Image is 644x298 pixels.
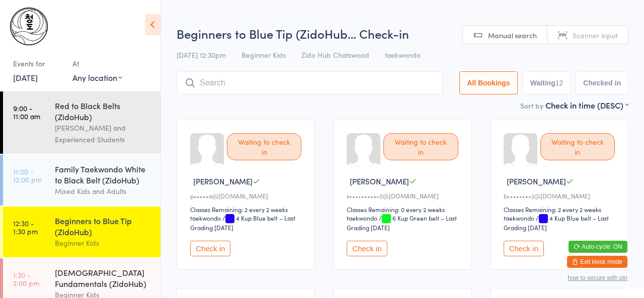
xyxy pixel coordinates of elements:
[190,191,304,200] div: p•••••a@[DOMAIN_NAME]
[573,30,618,40] span: Scanner input
[13,219,38,235] time: 12:30 - 1:30 pm
[190,214,221,222] div: taekwondo
[504,214,534,222] div: taekwondo
[301,50,369,60] span: Zido Hub Chatswood
[347,214,377,222] div: taekwondo
[193,176,253,186] span: [PERSON_NAME]
[242,50,286,60] span: Beginner Kids
[177,71,443,94] input: Search
[545,100,628,111] div: Check in time (DESC)
[385,50,421,60] span: taekwondo
[504,205,618,214] div: Classes Remaining: 2 every 2 weeks
[569,241,627,253] button: Auto-cycle: ON
[13,104,40,120] time: 9:00 - 11:00 am
[567,256,627,268] button: Exit kiosk mode
[177,50,226,60] span: [DATE] 12:30pm
[3,91,160,154] a: 9:00 -11:00 amRed to Black Belts (ZidoHub)[PERSON_NAME] and Experienced Students
[190,214,295,232] span: / 4 Kup Blue belt – Last Grading [DATE]
[13,55,62,72] div: Events for
[576,71,628,94] button: Checked in
[520,101,543,111] label: Sort by
[55,185,152,197] div: Mixed Kids and Adults
[540,133,615,160] div: Waiting to check in
[72,55,122,72] div: At
[55,100,152,122] div: Red to Black Belts (ZidoHub)
[347,191,461,200] div: s••••••••••0@[DOMAIN_NAME]
[13,72,38,83] a: [DATE]
[488,30,537,40] span: Manual search
[383,133,458,160] div: Waiting to check in
[3,155,160,206] a: 11:00 -12:00 pmFamily Taekwondo White to Black Belt (ZidoHub)Mixed Kids and Adults
[504,241,544,256] button: Check in
[347,214,457,232] span: / 6 Kup Green belt – Last Grading [DATE]
[13,271,39,287] time: 1:30 - 2:00 pm
[523,71,571,94] button: Waiting12
[504,191,618,200] div: b••••••••2@[DOMAIN_NAME]
[347,241,387,256] button: Check in
[55,215,152,237] div: Beginners to Blue Tip (ZidoHub)
[55,163,152,185] div: Family Taekwondo White to Black Belt (ZidoHub)
[555,79,563,87] div: 12
[55,267,152,289] div: [DEMOGRAPHIC_DATA] Fundamentals (ZidoHub)
[3,207,160,257] a: 12:30 -1:30 pmBeginners to Blue Tip (ZidoHub)Beginner Kids
[13,167,42,183] time: 11:00 - 12:00 pm
[55,237,152,249] div: Beginner Kids
[507,176,566,186] span: [PERSON_NAME]
[190,205,304,214] div: Classes Remaining: 2 every 2 weeks
[55,122,152,145] div: [PERSON_NAME] and Experienced Students
[568,274,627,281] button: how to secure with pin
[347,205,461,214] div: Classes Remaining: 0 every 2 weeks
[459,71,518,94] button: All Bookings
[72,72,122,83] div: Any location
[190,241,230,256] button: Check in
[177,25,628,42] h2: Beginners to Blue Tip (ZidoHub… Check-in
[350,176,409,186] span: [PERSON_NAME]
[227,133,301,160] div: Waiting to check in
[10,8,48,45] img: Chungdo Taekwondo
[504,214,609,232] span: / 4 Kup Blue belt – Last Grading [DATE]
